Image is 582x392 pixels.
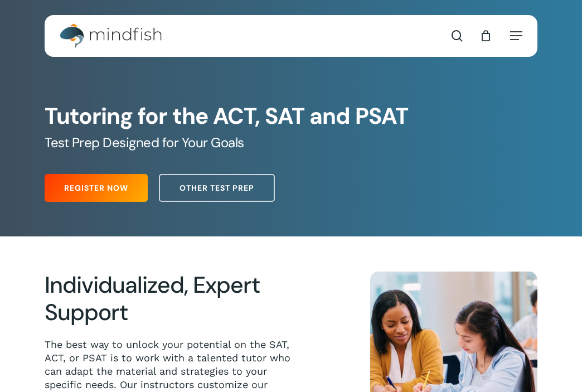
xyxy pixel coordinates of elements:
[64,182,128,193] span: Register Now
[510,30,522,41] a: Navigation Menu
[159,174,275,202] a: Other Test Prep
[45,272,301,327] h2: Individualized, Expert Support
[45,15,537,57] header: Main Menu
[45,174,148,202] a: Register Now
[45,134,537,152] h5: Test Prep Designed for Your Goals
[45,103,537,130] h1: Tutoring for the ACT, SAT and PSAT
[180,182,254,193] span: Other Test Prep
